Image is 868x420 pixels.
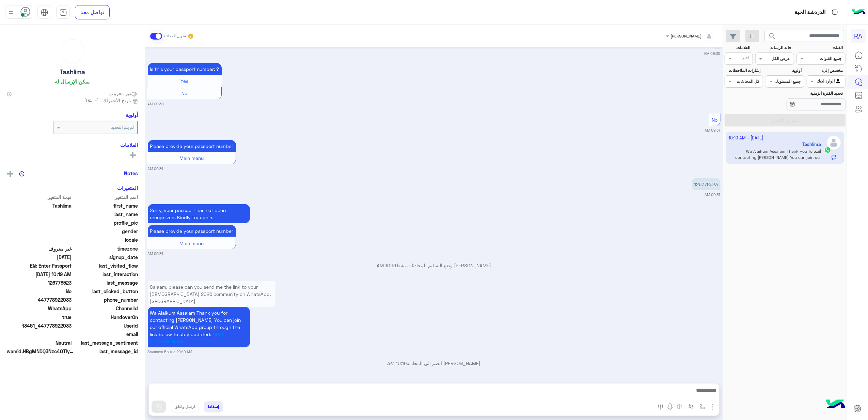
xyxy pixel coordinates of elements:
span: phone_number [73,296,138,303]
small: Soumaya Bouzid 10:19 AM [148,349,192,355]
span: Wa Alaikum Assalam Thank you for contacting [PERSON_NAME] You can join our official WhatsApp grou... [150,310,241,337]
span: null [7,228,72,235]
a: تواصل معنا [75,5,110,19]
h6: العلامات [7,142,138,148]
span: قيمة المتغير [7,194,72,201]
label: القناة: [798,45,843,51]
span: [PERSON_NAME] [671,33,702,39]
img: send attachment [708,403,716,411]
small: 09:31 AM [705,192,721,197]
img: notes [19,171,25,177]
p: 1/10/2025, 9:31 AM [148,225,236,237]
img: tab [831,8,839,16]
span: 126778523 [7,279,72,286]
label: العلامات [725,45,750,51]
p: [PERSON_NAME] وضع التسليم للمحادثات نشط [148,262,721,269]
small: 09:31 AM [148,251,163,256]
img: Trigger scenario [688,404,694,409]
span: email [73,331,138,338]
h6: أولوية [126,112,138,118]
span: Yes [181,78,189,84]
img: add [7,171,13,177]
p: 1/10/2025, 10:19 AM [148,281,275,307]
span: Tashlima [7,202,72,209]
span: true [7,314,72,321]
span: HandoverOn [73,314,138,321]
span: No [712,117,717,123]
span: profile_pic [73,219,138,226]
div: RA [851,29,866,43]
div: اختر [742,55,750,62]
img: Logo [852,5,866,19]
span: null [7,331,72,338]
small: 09:31 AM [148,166,163,171]
h6: Notes [124,170,138,176]
img: profile [7,8,15,17]
h6: يمكن الإرسال له [55,78,90,85]
span: Main menu [180,155,204,161]
span: last_message_sentiment [73,339,138,346]
button: create order [674,401,685,412]
img: send message [155,403,162,410]
b: لم يتم التحديد [111,125,134,130]
img: create order [677,404,682,409]
span: 0 [7,339,72,346]
small: 09:30 AM [148,101,164,107]
span: 10:19 AM [388,360,407,366]
img: send voice note [666,403,674,411]
span: last_visited_flow [73,262,138,269]
span: ChannelId [73,305,138,312]
span: Main menu [180,240,204,246]
p: 1/10/2025, 9:30 AM [148,63,222,75]
button: search [764,30,781,45]
span: search [769,32,777,40]
p: 1/10/2025, 9:31 AM [148,204,250,223]
label: أولوية [767,67,802,74]
span: last_interaction [73,271,138,278]
img: make a call [658,404,663,410]
span: اسم المتغير [73,194,138,201]
span: No [7,288,72,295]
label: تحديد الفترة الزمنية [767,90,843,96]
img: tab [59,9,67,16]
span: 10:16 AM [377,262,396,268]
p: الدردشة الحية [794,8,825,17]
h5: Tashlima [60,68,85,76]
span: 2025-10-01T06:30:13.813Z [7,254,72,261]
label: مخصص إلى: [808,67,843,74]
span: null [7,236,72,243]
span: gender [73,228,138,235]
span: 13451_447778922033 [7,322,72,329]
span: last_clicked_button [73,288,138,295]
span: last_message [73,279,138,286]
span: first_name [73,202,138,209]
span: 447778922033 [7,296,72,303]
span: last_message_id [76,348,138,355]
button: تطبيق الفلاتر [725,114,846,126]
small: 09:30 AM [704,51,721,56]
p: [PERSON_NAME] انضم إلى المحادثة [148,360,721,367]
button: select flow [697,401,708,412]
img: hulul-logo.png [824,393,848,417]
img: select flow [699,404,705,409]
span: locale [73,236,138,243]
p: 1/10/2025, 9:31 AM [148,140,236,152]
span: UserId [73,322,138,329]
span: signup_date [73,254,138,261]
span: غير معروف [109,90,138,97]
span: 2025-10-01T07:19:07.846Z [7,271,72,278]
h6: المتغيرات [117,185,138,191]
button: إسقاط [204,401,223,412]
button: Trigger scenario [685,401,697,412]
span: تاريخ الأشتراك : [DATE] [84,97,131,104]
span: غير معروف [7,245,72,252]
a: [URL][DOMAIN_NAME] [150,331,224,344]
span: No [182,90,188,96]
small: 09:31 AM [705,127,721,133]
label: إشارات الملاحظات [725,67,760,74]
span: EN: Enter Passport [7,262,72,269]
a: tab [56,5,70,19]
span: timezone [73,245,138,252]
span: 2 [7,305,72,312]
img: tab [41,9,48,16]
